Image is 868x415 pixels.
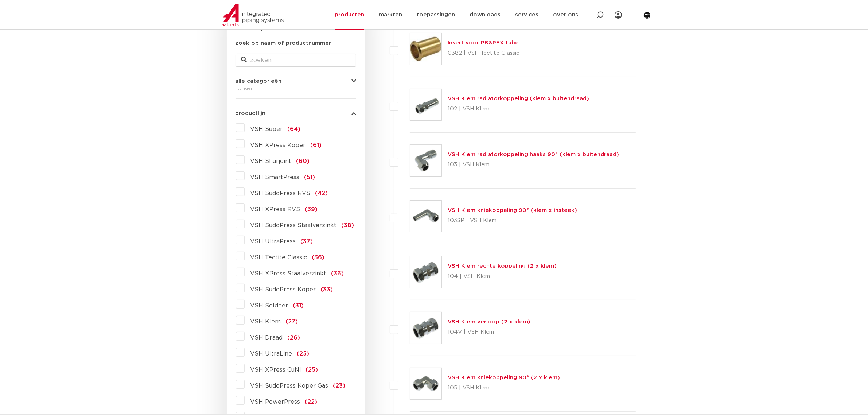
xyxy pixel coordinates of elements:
span: VSH XPress CuNi [250,367,301,373]
input: zoeken [236,54,356,67]
span: (36) [331,271,344,276]
span: VSH XPress RVS [250,206,300,212]
span: VSH Draad [250,335,283,341]
a: VSH Klem verloop (2 x klem) [448,319,530,325]
span: VSH XPress Staalverzinkt [250,271,327,276]
img: Thumbnail for Insert voor PB&PEX tube [410,33,441,65]
span: VSH UltraPress [250,238,296,244]
span: (33) [321,287,333,292]
button: alle categorieën [236,78,356,84]
img: Thumbnail for VSH Klem radiatorkoppeling (klem x buitendraad) [410,89,441,120]
div: fittingen [236,84,356,93]
span: VSH Soldeer [250,303,288,309]
img: Thumbnail for VSH Klem kniekoppeling 90° (2 x klem) [410,368,441,399]
a: VSH Klem kniekoppeling 90° (2 x klem) [448,375,560,380]
img: Thumbnail for VSH Klem kniekoppeling 90° (klem x insteek) [410,201,441,232]
span: (25) [297,351,310,357]
span: alle categorieën [236,78,282,84]
p: 0382 | VSH Tectite Classic [448,47,519,59]
img: Thumbnail for VSH Klem radiatorkoppeling haaks 90° (klem x buitendraad) [410,145,441,176]
span: (22) [305,399,318,405]
span: (31) [293,303,304,309]
p: 103 | VSH Klem [448,159,619,171]
span: (61) [311,142,322,148]
span: (64) [288,126,301,132]
p: 103SP | VSH Klem [448,215,577,226]
p: 105 | VSH Klem [448,382,560,394]
span: VSH SudoPress Koper [250,287,316,292]
img: Thumbnail for VSH Klem rechte koppeling (2 x klem) [410,256,441,288]
span: (26) [288,335,300,341]
span: (23) [333,383,346,389]
span: (39) [305,206,318,212]
p: 104 | VSH Klem [448,271,557,282]
span: VSH Shurjoint [250,158,292,164]
a: VSH Klem kniekoppeling 90° (klem x insteek) [448,207,577,213]
a: VSH Klem radiatorkoppeling haaks 90° (klem x buitendraad) [448,152,619,157]
span: (42) [315,190,328,196]
img: Thumbnail for VSH Klem verloop (2 x klem) [410,312,441,344]
span: (38) [342,222,354,228]
span: (60) [296,158,310,164]
a: Insert voor PB&PEX tube [448,40,519,46]
span: VSH Super [250,126,283,132]
span: (51) [304,174,315,180]
span: VSH SudoPress Koper Gas [250,383,328,389]
span: (25) [306,367,318,373]
span: VSH SmartPress [250,174,300,180]
span: VSH PowerPress [250,399,300,405]
span: productlijn [236,110,266,116]
span: VSH SudoPress Staalverzinkt [250,222,337,228]
span: VSH Klem [250,319,281,325]
span: (36) [312,255,325,260]
span: (37) [301,238,313,244]
span: VSH Tectite Classic [250,255,307,260]
span: VSH UltraLine [250,351,292,357]
p: 104V | VSH Klem [448,326,530,338]
label: zoek op naam of productnummer [236,39,331,48]
span: VSH XPress Koper [250,142,306,148]
p: 102 | VSH Klem [448,103,589,115]
button: productlijn [236,110,356,116]
span: VSH SudoPress RVS [250,190,311,196]
a: VSH Klem rechte koppeling (2 x klem) [448,263,557,269]
span: (27) [286,319,298,325]
a: VSH Klem radiatorkoppeling (klem x buitendraad) [448,96,589,101]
